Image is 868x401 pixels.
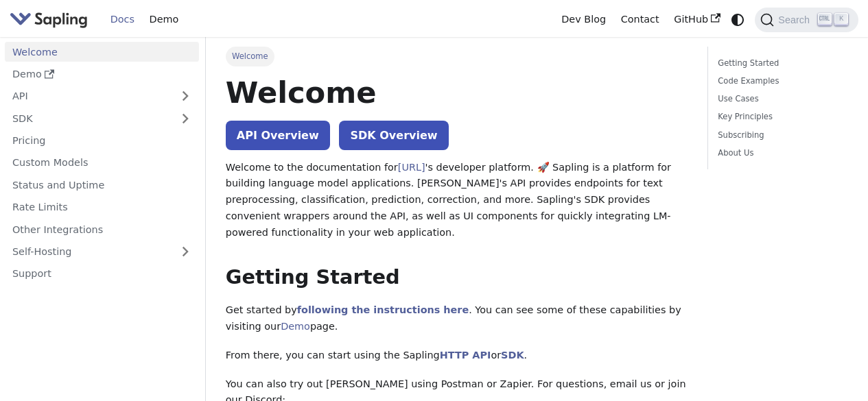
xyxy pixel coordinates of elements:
[718,147,843,160] a: About Us
[5,108,172,128] a: SDK
[834,13,848,25] kbd: K
[718,129,843,142] a: Subscribing
[718,110,843,123] a: Key Principles
[5,219,199,239] a: Other Integrations
[142,9,186,30] a: Demo
[10,10,88,29] img: Sapling.ai
[172,108,199,128] button: Expand sidebar category 'SDK'
[226,47,274,66] span: Welcome
[5,242,199,262] a: Self-Hosting
[718,75,843,88] a: Code Examples
[226,348,688,364] p: From there, you can start using the Sapling or .
[5,86,172,106] a: API
[339,121,448,150] a: SDK Overview
[718,93,843,106] a: Use Cases
[281,321,310,332] a: Demo
[728,10,748,29] button: Switch between dark and light mode (currently system mode)
[172,86,199,106] button: Expand sidebar category 'API'
[755,8,858,32] button: Search (Ctrl+K)
[226,121,330,150] a: API Overview
[613,9,667,30] a: Contact
[5,153,199,173] a: Custom Models
[297,304,469,315] a: following the instructions here
[103,9,142,30] a: Docs
[440,350,491,361] a: HTTP API
[5,197,199,217] a: Rate Limits
[666,9,727,30] a: GitHub
[398,162,425,173] a: [URL]
[5,131,199,151] a: Pricing
[718,57,843,70] a: Getting Started
[226,160,688,241] p: Welcome to the documentation for 's developer platform. 🚀 Sapling is a platform for building lang...
[5,64,199,84] a: Demo
[5,42,199,62] a: Welcome
[774,14,818,25] span: Search
[5,264,199,284] a: Support
[554,9,613,30] a: Dev Blog
[226,47,688,66] nav: Breadcrumbs
[226,265,688,290] h2: Getting Started
[10,10,93,29] a: Sapling.ai
[226,74,688,111] h1: Welcome
[5,175,199,195] a: Status and Uptime
[501,350,524,361] a: SDK
[226,302,688,335] p: Get started by . You can see some of these capabilities by visiting our page.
